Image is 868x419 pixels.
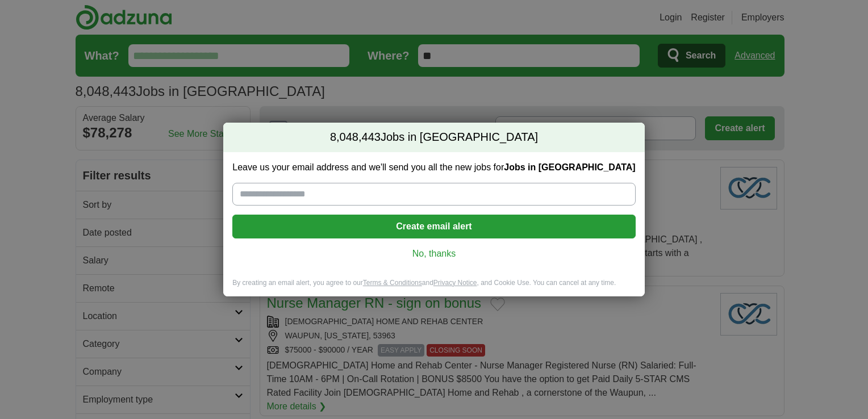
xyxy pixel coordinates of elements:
[223,278,644,297] div: By creating an email alert, you agree to our and , and Cookie Use. You can cancel at any time.
[241,248,626,260] a: No, thanks
[232,161,635,174] label: Leave us your email address and we'll send you all the new jobs for
[232,215,635,238] button: Create email alert
[330,129,381,145] span: 8,048,443
[433,279,477,287] a: Privacy Notice
[363,279,422,287] a: Terms & Conditions
[504,162,635,172] strong: Jobs in [GEOGRAPHIC_DATA]
[223,123,644,152] h2: Jobs in [GEOGRAPHIC_DATA]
